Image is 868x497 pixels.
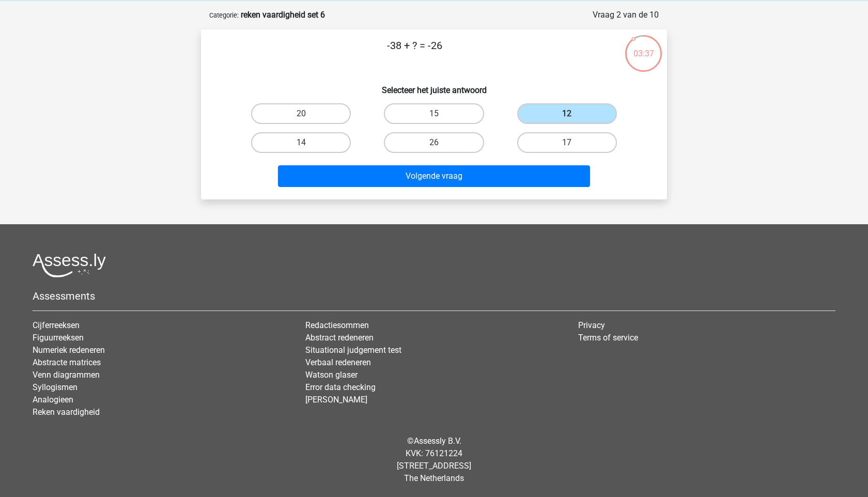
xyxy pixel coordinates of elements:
[33,320,80,330] a: Cijferreeksen
[33,370,100,380] a: Venn diagrammen
[305,382,376,392] a: Error data checking
[33,358,101,367] a: Abstracte matrices
[305,395,367,405] a: [PERSON_NAME]
[305,345,401,355] a: Situational judgement test
[578,320,605,330] a: Privacy
[251,132,351,153] label: 14
[517,103,617,124] label: 12
[33,333,84,343] a: Figuurreeksen
[624,34,663,60] div: 03:37
[578,333,638,343] a: Terms of service
[305,358,371,367] a: Verbaal redeneren
[517,132,617,153] label: 17
[305,320,369,330] a: Redactiesommen
[25,427,843,493] div: © KVK: 76121224 [STREET_ADDRESS] The Netherlands
[414,436,461,446] a: Assessly B.V.
[384,132,484,153] label: 26
[33,253,106,277] img: Assessly logo
[305,333,374,343] a: Abstract redeneren
[251,103,351,124] label: 20
[33,407,100,417] a: Reken vaardigheid
[218,38,612,69] p: -38 + ? = -26
[593,9,659,21] div: Vraag 2 van de 10
[305,370,358,380] a: Watson glaser
[278,165,591,187] button: Volgende vraag
[384,103,484,124] label: 15
[218,77,650,95] h6: Selecteer het juiste antwoord
[209,11,239,19] small: Categorie:
[33,382,78,392] a: Syllogismen
[33,290,835,302] h5: Assessments
[33,395,73,405] a: Analogieen
[33,345,105,355] a: Numeriek redeneren
[241,10,325,20] strong: reken vaardigheid set 6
